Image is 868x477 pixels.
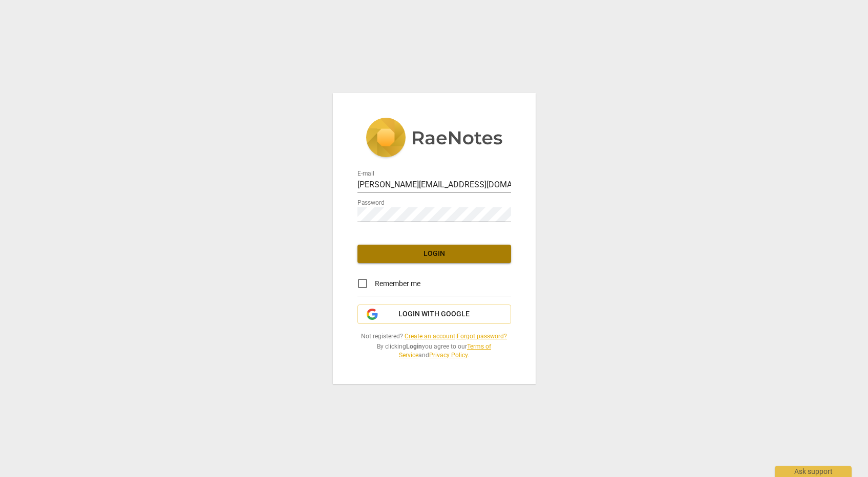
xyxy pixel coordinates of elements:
[429,352,468,359] a: Privacy Policy
[406,343,422,350] b: Login
[357,171,374,177] label: E-mail
[457,333,507,340] a: Forgot password?
[775,466,852,477] div: Ask support
[366,249,503,259] span: Login
[357,245,511,263] button: Login
[405,333,455,340] a: Create an account
[357,342,511,359] span: By clicking you agree to our and .
[398,309,470,319] span: Login with Google
[357,332,511,341] span: Not registered? |
[366,118,503,160] img: 5ac2273c67554f335776073100b6d88f.svg
[357,305,511,324] button: Login with Google
[357,200,385,206] label: Password
[399,343,491,359] a: Terms of Service
[375,278,420,289] span: Remember me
